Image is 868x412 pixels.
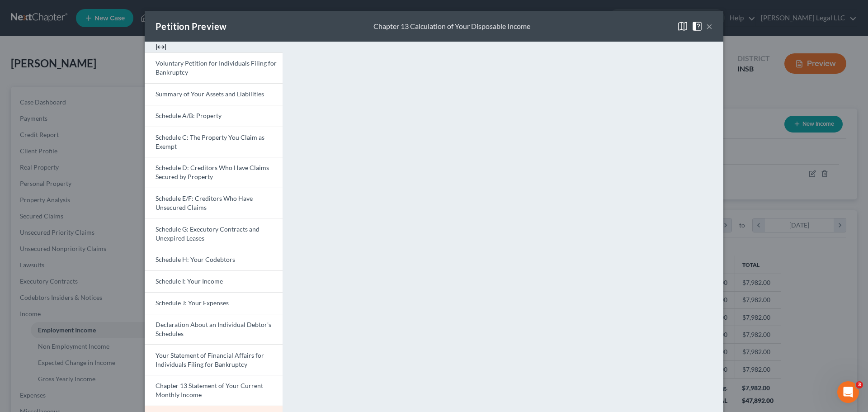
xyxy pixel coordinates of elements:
[156,256,235,263] span: Schedule H: Your Codebtors
[145,375,283,406] a: Chapter 13 Statement of Your Current Monthly Income
[156,90,264,98] span: Summary of Your Assets and Liabilities
[156,42,166,52] img: expand-e0f6d898513216a626fdd78e52531dac95497ffd26381d4c15ee2fc46db09dca.svg
[677,21,688,32] img: map-close-ec6dd18eec5d97a3e4237cf27bb9247ecfb19e6a7ca4853eab1adfd70aa1fa45.svg
[156,225,259,242] span: Schedule G: Executory Contracts and Unexpired Leases
[145,83,283,105] a: Summary of Your Assets and Liabilities
[373,21,530,32] div: Chapter 13 Calculation of Your Disposable Income
[145,270,283,292] a: Schedule I: Your Income
[156,299,229,307] span: Schedule J: Your Expenses
[156,382,263,398] span: Chapter 13 Statement of Your Current Monthly Income
[145,157,283,188] a: Schedule D: Creditors Who Have Claims Secured by Property
[706,21,712,32] button: ×
[145,249,283,270] a: Schedule H: Your Codebtors
[692,21,703,32] img: help-close-5ba153eb36485ed6c1ea00a893f15db1cb9b99d6cae46e1a8edb6c62d00a1a76.svg
[145,105,283,127] a: Schedule A/B: Property
[156,351,264,368] span: Your Statement of Financial Affairs for Individuals Filing for Bankruptcy
[156,321,271,337] span: Declaration About an Individual Debtor's Schedules
[856,381,863,388] span: 3
[145,52,283,83] a: Voluntary Petition for Individuals Filing for Bankruptcy
[156,20,226,33] div: Petition Preview
[837,381,859,403] iframe: Intercom live chat
[145,127,283,157] a: Schedule C: The Property You Claim as Exempt
[156,133,264,150] span: Schedule C: The Property You Claim as Exempt
[156,112,222,119] span: Schedule A/B: Property
[145,188,283,218] a: Schedule E/F: Creditors Who Have Unsecured Claims
[145,218,283,249] a: Schedule G: Executory Contracts and Unexpired Leases
[156,194,253,211] span: Schedule E/F: Creditors Who Have Unsecured Claims
[156,59,277,76] span: Voluntary Petition for Individuals Filing for Bankruptcy
[145,314,283,345] a: Declaration About an Individual Debtor's Schedules
[156,164,269,180] span: Schedule D: Creditors Who Have Claims Secured by Property
[145,292,283,314] a: Schedule J: Your Expenses
[156,277,223,285] span: Schedule I: Your Income
[145,344,283,375] a: Your Statement of Financial Affairs for Individuals Filing for Bankruptcy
